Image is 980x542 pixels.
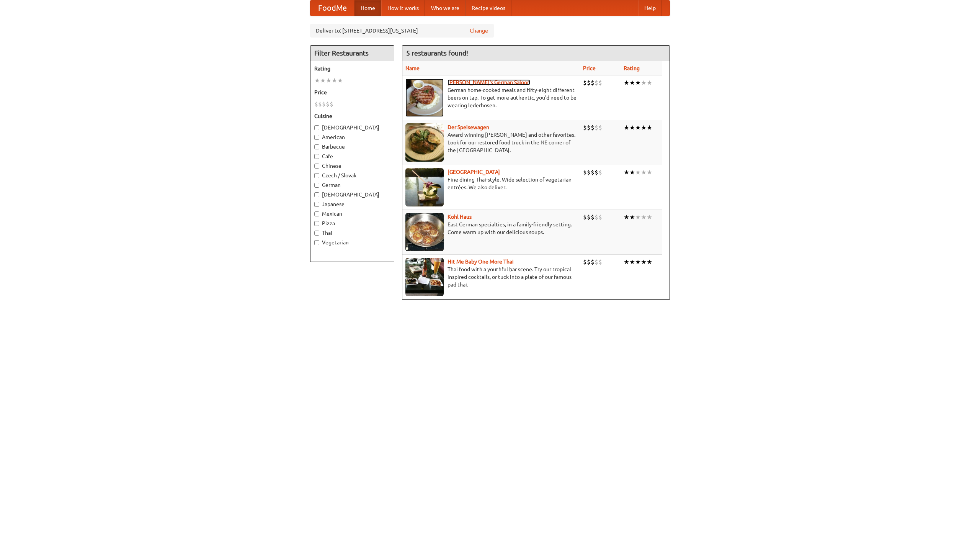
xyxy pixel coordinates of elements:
li: ★ [629,258,635,266]
li: ★ [635,168,641,177]
p: Thai food with a youthful bar scene. Try our tropical inspired cocktails, or tuck into a plate of... [405,265,577,288]
label: [DEMOGRAPHIC_DATA] [314,191,390,198]
li: $ [330,100,333,108]
li: ★ [624,123,629,132]
label: Barbecue [314,143,390,151]
li: $ [591,213,595,221]
li: $ [598,213,602,221]
li: ★ [326,76,332,85]
input: Vegetarian [314,240,319,245]
label: Japanese [314,200,390,208]
li: ★ [629,123,635,132]
h5: Price [314,88,390,96]
li: $ [583,258,587,266]
li: $ [314,100,318,108]
a: Recipe videos [465,0,511,16]
li: $ [583,168,587,177]
li: ★ [635,213,641,221]
li: $ [591,168,595,177]
li: ★ [647,123,652,132]
a: Help [638,0,662,16]
li: $ [598,123,602,132]
input: [DEMOGRAPHIC_DATA] [314,125,319,130]
label: Cafe [314,152,390,160]
li: $ [595,213,598,221]
li: ★ [624,168,629,177]
li: $ [598,168,602,177]
a: Name [405,65,420,71]
h5: Rating [314,65,390,72]
a: Rating [624,65,640,71]
input: Japanese [314,202,319,207]
input: Cafe [314,154,319,159]
li: $ [326,100,330,108]
a: Der Speisewagen [448,124,489,130]
li: ★ [641,258,647,266]
img: speisewagen.jpg [405,123,444,162]
p: East German specialties, in a family-friendly setting. Come warm up with our delicious soups. [405,221,577,236]
li: ★ [624,213,629,221]
li: ★ [337,76,343,85]
li: $ [595,123,598,132]
label: Pizza [314,219,390,227]
a: [GEOGRAPHIC_DATA] [448,169,500,175]
a: Who we are [425,0,465,16]
p: Fine dining Thai-style. Wide selection of vegetarian entrées. We also deliver. [405,176,577,191]
p: Award-winning [PERSON_NAME] and other favorites. Look for our restored food truck in the NE corne... [405,131,577,154]
li: ★ [635,258,641,266]
li: ★ [647,213,652,221]
li: ★ [635,123,641,132]
img: babythai.jpg [405,258,444,296]
li: ★ [314,76,320,85]
li: ★ [629,168,635,177]
img: kohlhaus.jpg [405,213,444,251]
li: $ [598,258,602,266]
input: Mexican [314,211,319,216]
li: $ [587,79,591,87]
ng-pluralize: 5 restaurants found! [406,49,468,57]
li: ★ [629,213,635,221]
label: [DEMOGRAPHIC_DATA] [314,124,390,131]
img: satay.jpg [405,168,444,206]
label: Czech / Slovak [314,172,390,179]
input: German [314,183,319,188]
label: German [314,181,390,189]
li: $ [591,258,595,266]
a: [PERSON_NAME]'s German Saloon [448,79,530,85]
label: Thai [314,229,390,237]
a: FoodMe [310,0,354,16]
li: $ [587,168,591,177]
li: $ [587,213,591,221]
a: Kohl Haus [448,214,472,220]
img: esthers.jpg [405,79,444,117]
input: Chinese [314,164,319,169]
li: $ [318,100,322,108]
li: ★ [624,79,629,87]
a: Price [583,65,596,71]
li: $ [583,79,587,87]
li: ★ [629,79,635,87]
p: German home-cooked meals and fifty-eight different beers on tap. To get more authentic, you'd nee... [405,86,577,109]
li: ★ [641,213,647,221]
li: $ [595,79,598,87]
a: Hit Me Baby One More Thai [448,259,514,265]
li: ★ [624,258,629,266]
li: ★ [320,76,326,85]
li: ★ [332,76,337,85]
input: Barbecue [314,144,319,149]
li: $ [598,79,602,87]
li: ★ [635,79,641,87]
li: ★ [647,79,652,87]
li: $ [591,123,595,132]
a: How it works [381,0,425,16]
li: $ [583,213,587,221]
li: ★ [641,168,647,177]
li: ★ [641,123,647,132]
li: $ [595,258,598,266]
li: ★ [647,168,652,177]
